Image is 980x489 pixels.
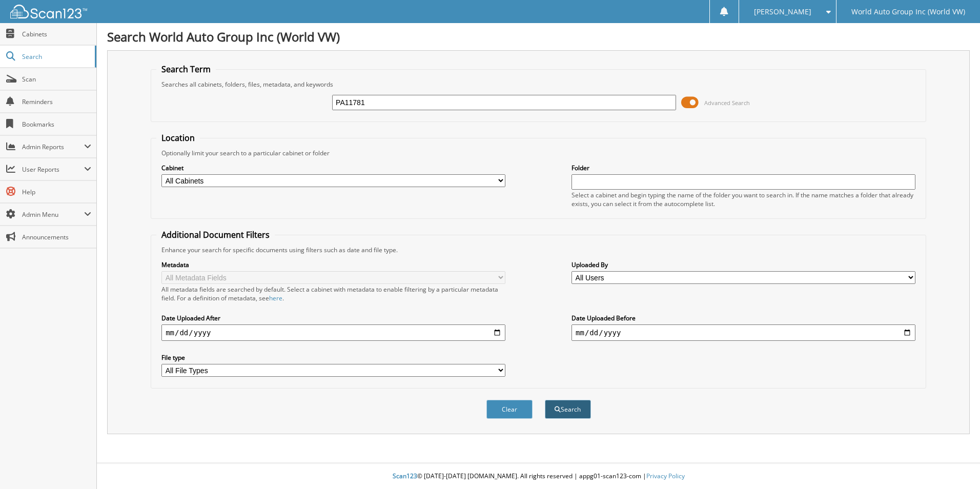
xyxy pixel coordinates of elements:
[851,9,965,15] span: World Auto Group Inc (World VW)
[393,472,417,480] span: Scan123
[571,260,915,269] label: Uploaded By
[161,285,505,302] div: All metadata fields are searched by default. Select a cabinet with metadata to enable filtering b...
[161,324,505,341] input: start
[704,99,750,107] span: Advanced Search
[156,80,921,89] div: Searches all cabinets, folders, files, metadata, and keywords
[161,353,505,362] label: File type
[97,464,980,489] div: © [DATE]-[DATE] [DOMAIN_NAME]. All rights reserved | appg01-scan123-com |
[22,52,90,61] span: Search
[156,229,275,240] legend: Additional Document Filters
[754,9,811,15] span: [PERSON_NAME]
[161,164,505,172] label: Cabinet
[22,233,91,241] span: Announcements
[156,64,216,75] legend: Search Term
[929,440,980,489] iframe: Chat Widget
[156,149,921,157] div: Optionally limit your search to a particular cabinet or folder
[545,400,591,419] button: Search
[22,120,91,129] span: Bookmarks
[161,260,505,269] label: Metadata
[156,132,200,144] legend: Location
[161,314,505,322] label: Date Uploaded After
[571,324,915,341] input: end
[156,246,921,254] div: Enhance your search for specific documents using filters such as date and file type.
[269,294,282,302] a: here
[22,188,91,196] span: Help
[22,142,84,151] span: Admin Reports
[22,165,84,174] span: User Reports
[22,210,84,219] span: Admin Menu
[10,5,87,18] img: scan123-logo-white.svg
[646,472,685,480] a: Privacy Policy
[107,28,970,45] h1: Search World Auto Group Inc (World VW)
[22,75,91,84] span: Scan
[22,97,91,106] span: Reminders
[22,30,91,38] span: Cabinets
[571,314,915,322] label: Date Uploaded Before
[571,164,915,172] label: Folder
[486,400,533,419] button: Clear
[571,191,915,208] div: Select a cabinet and begin typing the name of the folder you want to search in. If the name match...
